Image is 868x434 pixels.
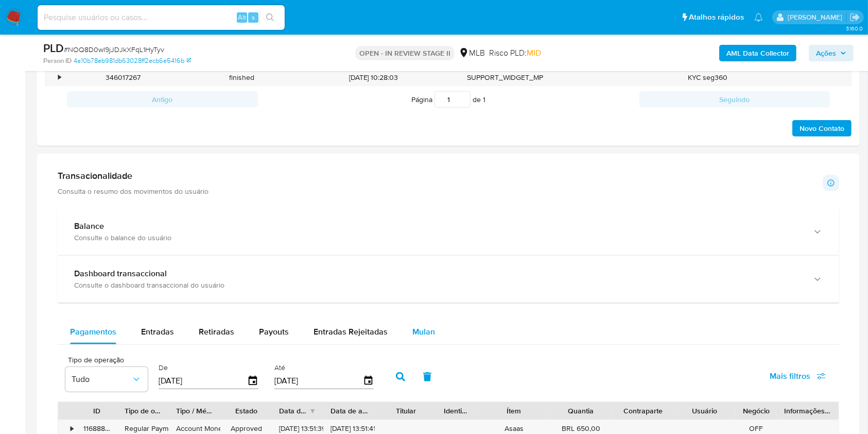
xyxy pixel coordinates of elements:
b: PLD [43,40,64,56]
button: AML Data Collector [719,45,796,61]
div: KYC seg360 [565,69,851,86]
button: Novo Contato [792,120,852,137]
div: [DATE] 10:28:03 [301,69,446,86]
span: Ações [816,45,836,61]
button: Antigo [67,91,258,108]
button: Ações [809,45,854,61]
div: • [58,73,61,82]
a: Notificações [754,13,763,22]
div: 346017267 [64,69,183,86]
span: Atalhos rápidos [689,12,744,23]
a: 4a10b78eb981db63028ff2ecb6e5416b [74,56,191,65]
span: Página de [411,91,485,108]
input: Pesquise usuários ou casos... [38,11,285,24]
div: SUPPORT_WIDGET_MP [446,69,565,86]
span: s [252,12,255,22]
p: OPEN - IN REVIEW STAGE II [355,46,455,60]
span: MID [527,47,541,59]
span: Risco PLD: [489,47,541,59]
span: Novo Contato [800,121,844,136]
span: 3.160.0 [846,24,863,32]
span: 1 [483,94,485,105]
div: MLB [459,47,485,59]
a: Sair [849,12,860,23]
span: # NOQ8D0wI9jJDJkXFqL1HyTyv [64,44,164,55]
p: ana.conceicao@mercadolivre.com [788,12,846,22]
span: Alt [238,12,246,22]
div: finished [183,69,302,86]
b: AML Data Collector [726,45,789,61]
b: Person ID [43,56,72,65]
button: search-icon [259,10,281,25]
button: Seguindo [639,91,830,108]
